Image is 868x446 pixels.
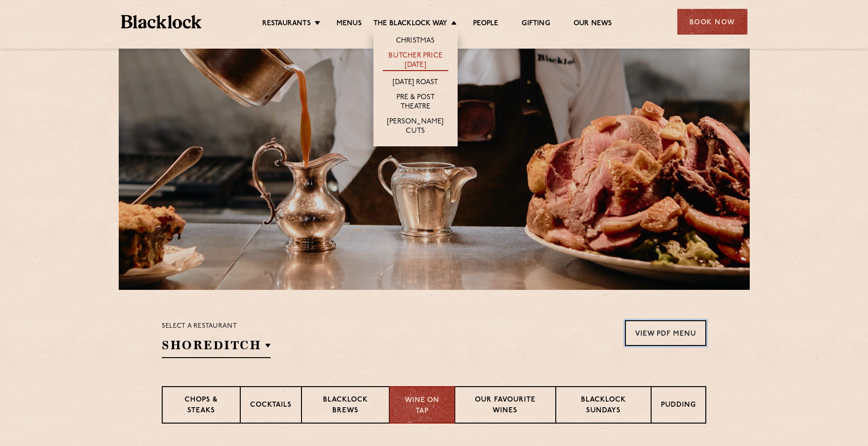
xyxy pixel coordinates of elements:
[393,78,438,88] a: [DATE] Roast
[465,395,545,417] p: Our favourite wines
[250,400,292,412] p: Cocktails
[162,320,271,332] p: Select a restaurant
[473,19,498,29] a: People
[396,36,435,47] a: Christmas
[661,400,696,412] p: Pudding
[162,337,271,358] h2: Shoreditch
[311,395,380,417] p: Blacklock Brews
[677,9,747,35] div: Book Now
[566,395,641,417] p: Blacklock Sundays
[574,19,612,29] a: Our News
[383,117,448,137] a: [PERSON_NAME] Cuts
[337,19,362,29] a: Menus
[121,15,202,29] img: BL_Textured_Logo-footer-cropped.svg
[625,320,706,346] a: View PDF Menu
[383,51,448,71] a: Butcher Price [DATE]
[522,19,550,29] a: Gifting
[373,19,447,29] a: The Blacklock Way
[172,395,230,417] p: Chops & Steaks
[262,19,311,29] a: Restaurants
[399,396,445,417] p: Wine on Tap
[383,93,448,113] a: Pre & Post Theatre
